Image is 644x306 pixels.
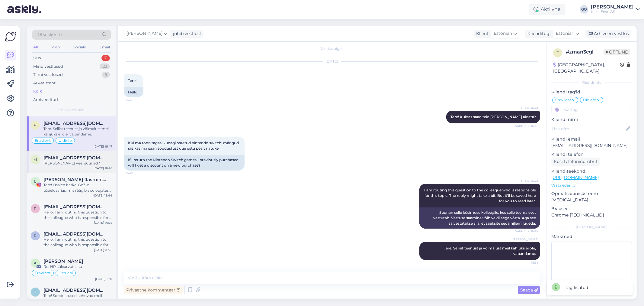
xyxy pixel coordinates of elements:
span: m [34,157,37,162]
div: juhib vestlust [171,31,201,37]
div: Uus [33,55,41,61]
div: 5 [102,72,110,78]
p: Märkmed [551,233,632,240]
span: p [34,123,37,127]
div: [GEOGRAPHIC_DATA], [GEOGRAPHIC_DATA] [553,62,620,74]
img: Askly Logo [5,31,16,42]
div: [PERSON_NAME] [551,224,632,230]
span: Estonian [556,30,574,37]
div: Email [98,43,111,51]
div: Hello, I am routing this question to the colleague who is responsible for this topic. The reply m... [43,210,112,220]
span: 16:58 [516,260,538,265]
span: risto.vaarma@rahumae.edu.ee [43,204,106,210]
span: Ostuabi [59,271,73,275]
span: Estonian [494,30,512,37]
span: A [34,261,37,265]
div: # zman3cgl [566,48,604,56]
input: Lisa tag [551,105,632,114]
p: Chrome [TECHNICAL_ID] [551,212,632,218]
div: Minu vestlused [33,63,63,70]
span: rebaneepp3@gmail.com [43,231,106,237]
div: [DATE] 16:11 [95,277,112,281]
span: Anneli Oja [43,259,83,264]
div: Klient [474,31,489,37]
p: Kliendi telefon [551,151,632,158]
span: 16:47 [126,171,148,175]
a: [PERSON_NAME]Klick Eesti AS [591,5,640,14]
div: Arhiveeri vestlus [585,30,631,38]
div: Hello, I am routing this question to the colleague who is responsible for this topic. The reply m... [43,237,112,248]
span: I am routing this question to the colleague who is responsible for this topic. The reply might ta... [424,188,537,203]
p: [EMAIL_ADDRESS][DOMAIN_NAME] [551,142,632,149]
span: thomaskristenk@gmail.com [43,288,106,293]
span: Tere! [128,78,136,83]
span: Tere! Kuidas saan teid [PERSON_NAME] aidata? [450,115,536,119]
div: Kliendi info [551,80,632,85]
span: paasromet@gmail.com [43,121,106,126]
span: AI Assistent [516,179,538,184]
span: AI Assistent [516,106,538,110]
span: Lona-Jasmiin 🐺 | UGC | 📍Estonia [43,177,106,182]
p: Vaata edasi ... [551,183,632,188]
span: L [34,179,37,184]
div: [DATE] 16:47 [94,144,112,149]
div: Klick Eesti AS [591,9,634,14]
div: Tere! Osalen hetkel Go3-e tõsielusarjas, mis räägib sisuloojatest. Meile on antud ülesanne [PERSO... [43,182,112,193]
p: Klienditeekond [551,168,632,174]
span: Eraklient [35,139,51,142]
a: [URL][DOMAIN_NAME] [551,175,599,180]
span: Üldinfo [583,98,596,102]
span: Eraklient [35,271,51,275]
div: Aktiivne [529,4,566,15]
p: [MEDICAL_DATA] [551,197,632,203]
span: Nähtud ✓ 16:47 [515,229,538,233]
span: Eraklient [555,98,571,102]
div: Vestlus algas [124,46,540,51]
span: Offline [604,49,630,55]
div: Hello! [124,87,143,97]
span: r [34,233,37,238]
span: Üldinfo [59,139,72,142]
div: Re: HP sülearvuti aku [43,264,112,269]
span: Nähtud ✓ 16:46 [515,124,538,128]
div: Socials [72,43,87,51]
p: Kliendi nimi [551,116,632,123]
div: [PERSON_NAME] [591,5,634,9]
span: [PERSON_NAME] [127,30,162,37]
div: Tere. Sellist teenust ja võimalust meil kahjuks ei ole, vabandame. [43,126,112,137]
span: Kõik vestlused [59,107,85,113]
div: [DATE] 16:46 [94,166,112,171]
p: Kliendi email [551,136,632,142]
span: r [34,206,37,211]
div: Tiimi vestlused [33,72,63,78]
input: Lisa nimi [552,125,625,132]
span: 16:46 [126,98,148,102]
div: Tere! Soodustused kehtivad meil üldiselt kuu lõpuni. Tulevate hinnamuudatuste kohta info puudub. [43,293,112,304]
div: Klienditugi [525,31,551,37]
div: [DATE] 16:44 [93,193,112,198]
span: Kui ma toon tagasi kunagi ostetud nintendo switchi mängud siis kas ma saan soodustust uue ostu pe... [128,141,240,151]
div: AI Assistent [33,80,56,86]
span: z [556,50,559,55]
div: Arhiveeritud [33,97,58,103]
span: Otsi kliente [37,31,62,38]
div: Privaatne kommentaar [124,286,183,294]
div: 7 [101,55,110,61]
span: mikk@mikk.ee [43,155,106,161]
div: GO [580,5,588,14]
div: Web [50,43,61,51]
span: t [34,290,37,294]
div: All [32,43,39,51]
div: 23 [100,63,110,70]
div: Küsi telefoninumbrit [551,158,600,166]
div: [PERSON_NAME] veel suunad? [43,161,112,166]
span: Tere. Sellist teenust ja võimalust meil kahjuks ei ole, vabandame. [444,246,537,256]
p: Kliendi tag'id [551,89,632,95]
span: Saada [520,287,538,293]
div: [DATE] 16:29 [94,220,112,225]
span: [PERSON_NAME] [512,237,538,242]
p: Brauser [551,206,632,212]
div: Suunan selle küsimuse kolleegile, kes selle teema eest vastutab. Vastuse saamine võib veidi aega ... [419,207,540,229]
div: Kõik [33,88,42,94]
div: If I return the Nintendo Switch games I previously purchased, will I get a discount on a new purc... [124,155,245,171]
